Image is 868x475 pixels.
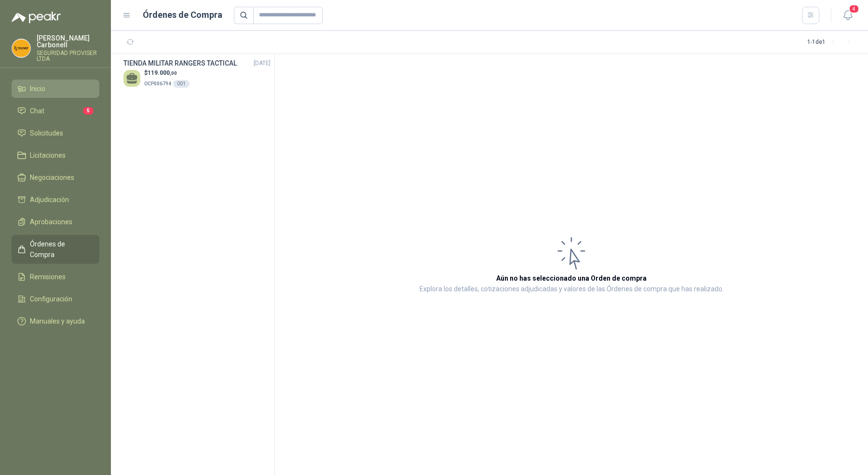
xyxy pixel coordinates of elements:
[12,213,99,231] a: Aprobaciones
[37,50,99,62] p: SEGURIDAD PROVISER LTDA
[144,68,190,78] p: $
[144,81,171,86] span: OCP006794
[37,35,99,48] p: [PERSON_NAME] Carbonell
[12,80,99,98] a: Inicio
[839,7,856,24] button: 4
[12,290,99,308] a: Configuración
[12,168,99,187] a: Negociaciones
[12,12,61,23] img: Logo peakr
[173,80,190,88] div: 001
[12,268,99,286] a: Remisiones
[123,58,271,88] a: TIENDA MILITAR RANGERS TACTICAL[DATE] $119.000,00OCP006794001
[12,235,99,264] a: Órdenes de Compra
[254,59,271,68] span: [DATE]
[420,284,724,295] p: Explora los detalles, cotizaciones adjudicadas y valores de las Órdenes de compra que has realizado.
[12,124,99,142] a: Solicitudes
[83,107,94,115] span: 5
[496,273,647,284] h3: Aún no has seleccionado una Orden de compra
[12,102,99,120] a: Chat5
[30,194,69,205] span: Adjudicación
[170,70,177,76] span: ,00
[12,312,99,330] a: Manuales y ayuda
[30,316,85,326] span: Manuales y ayuda
[30,217,72,227] span: Aprobaciones
[807,35,856,50] div: 1 - 1 de 1
[30,83,45,94] span: Inicio
[30,172,74,183] span: Negociaciones
[30,106,44,116] span: Chat
[143,8,222,22] h1: Órdenes de Compra
[148,69,177,76] span: 119.000
[30,239,90,260] span: Órdenes de Compra
[849,4,859,14] span: 4
[12,190,99,209] a: Adjudicación
[30,271,66,282] span: Remisiones
[30,294,72,304] span: Configuración
[30,128,63,138] span: Solicitudes
[12,39,30,57] img: Company Logo
[123,58,237,68] h3: TIENDA MILITAR RANGERS TACTICAL
[30,150,66,161] span: Licitaciones
[12,146,99,164] a: Licitaciones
